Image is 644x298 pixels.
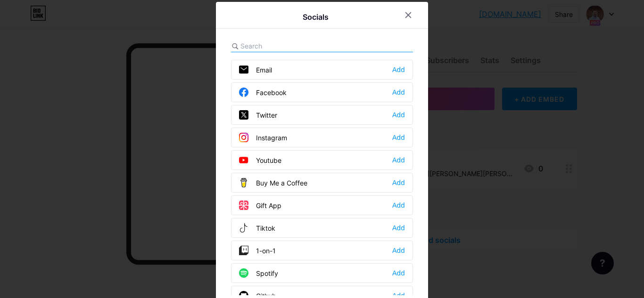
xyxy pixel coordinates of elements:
[392,65,405,74] div: Add
[392,133,405,142] div: Add
[239,178,307,187] div: Buy Me a Coffee
[239,246,276,255] div: 1-on-1
[392,223,405,233] div: Add
[240,41,345,51] input: Search
[392,246,405,255] div: Add
[239,133,287,142] div: Instagram
[392,155,405,165] div: Add
[239,110,277,120] div: Twitter
[239,201,281,210] div: Gift App
[392,268,405,278] div: Add
[392,88,405,97] div: Add
[239,88,287,97] div: Facebook
[239,155,281,165] div: Youtube
[239,268,278,278] div: Spotify
[392,201,405,210] div: Add
[392,110,405,120] div: Add
[239,223,275,233] div: Tiktok
[239,65,272,74] div: Email
[303,11,329,23] div: Socials
[392,178,405,187] div: Add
